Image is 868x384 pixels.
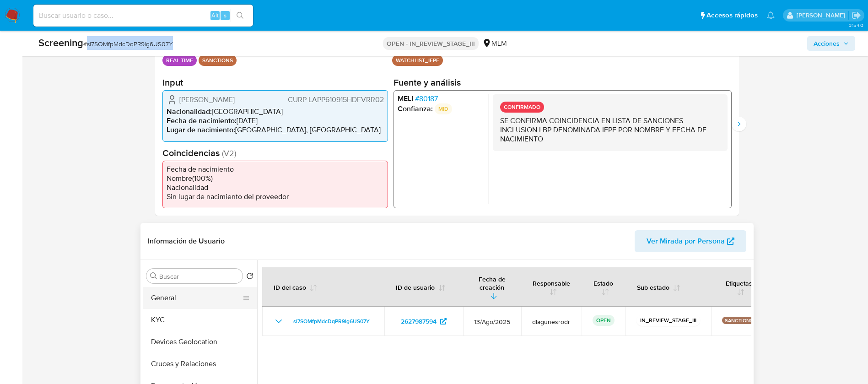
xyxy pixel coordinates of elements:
button: Ver Mirada por Persona [635,230,746,252]
a: Salir [852,11,861,20]
p: OPEN - IN_REVIEW_STAGE_III [383,37,479,50]
span: Ver Mirada por Persona [647,230,725,252]
button: search-icon [231,9,249,22]
span: Accesos rápidos [706,11,758,20]
button: Cruces y Relaciones [143,353,257,375]
input: Buscar [159,272,239,281]
input: Buscar usuario o caso... [33,10,253,22]
button: Buscar [150,272,157,280]
a: Notificaciones [767,11,775,19]
h1: Información de Usuario [148,237,225,246]
span: Acciones [814,36,840,51]
b: Screening [38,35,83,50]
span: 3.154.0 [849,22,863,29]
div: MLM [482,38,507,49]
button: Devices Geolocation [143,331,257,353]
button: Volver al orden por defecto [246,272,253,282]
p: alicia.aldreteperez@mercadolibre.com.mx [797,11,848,20]
button: KYC [143,309,257,331]
button: General [143,287,250,309]
button: Acciones [807,36,855,51]
span: Alt [211,11,219,20]
span: s [224,11,226,20]
span: # sl7SOMfpMdcDqPR9lg6US07Y [83,39,173,49]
